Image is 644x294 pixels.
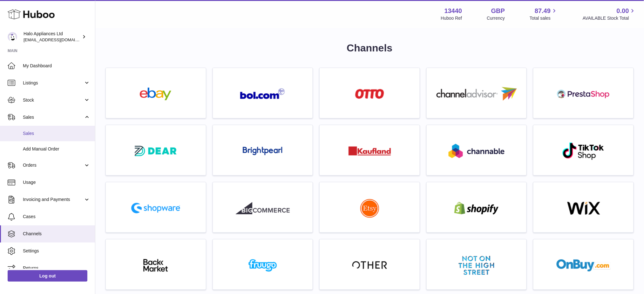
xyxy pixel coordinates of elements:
span: Invoicing and Payments [23,197,84,203]
span: Cases [23,214,90,220]
strong: GBP [491,7,505,15]
span: Total sales [530,15,558,21]
span: 87.49 [535,7,551,15]
span: Sales [23,130,90,137]
div: Halo Appliances Ltd [24,31,81,43]
span: Settings [23,248,90,254]
span: Orders [23,162,84,168]
span: My Dashboard [23,63,90,69]
div: Huboo Ref [441,15,462,21]
span: Add Manual Order [23,146,90,152]
span: Stock [23,97,84,103]
span: [EMAIL_ADDRESS][DOMAIN_NAME] [24,37,93,42]
img: internalAdmin-13440@internal.huboo.com [8,32,17,42]
div: Currency [487,15,505,21]
span: Usage [23,179,90,185]
strong: 13440 [444,7,462,15]
a: Log out [8,270,87,282]
span: Sales [23,114,84,120]
span: Returns [23,265,90,271]
a: 0.00 AVAILABLE Stock Total [583,7,636,21]
span: Listings [23,80,84,86]
span: AVAILABLE Stock Total [583,15,636,21]
a: 87.49 Total sales [530,7,558,21]
span: Channels [23,231,90,237]
span: 0.00 [617,7,629,15]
